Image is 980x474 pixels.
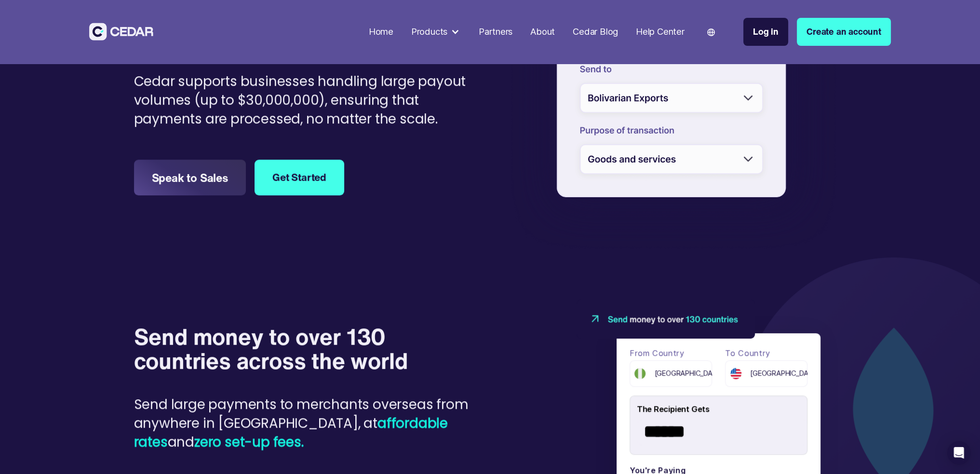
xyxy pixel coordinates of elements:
span: [GEOGRAPHIC_DATA] [655,368,724,379]
div: Cedar Blog [573,25,618,39]
div: Partners [479,25,512,39]
div: Products [411,25,447,39]
span: affordable rates [134,414,448,451]
label: To country [725,346,807,360]
label: From country [630,346,712,360]
div: Products [407,21,466,43]
a: Get Started [255,160,344,195]
a: Home [364,20,398,43]
div: Log in [753,25,779,39]
img: NGN flag [634,368,645,379]
div: About [530,25,555,39]
a: Create an account [797,18,891,46]
span: [GEOGRAPHIC_DATA] [750,368,819,379]
a: Partners [474,20,517,43]
a: Help Center [631,20,689,43]
div: Cedar supports businesses handling large payout volumes (up to $30,000,000), ensuring that paymen... [134,72,479,128]
a: Log in [743,18,788,46]
a: Cedar Blog [568,20,622,43]
div: Open Intercom Messenger [947,441,970,464]
div: Help Center [636,25,685,39]
img: USD flag [730,368,741,379]
div: Send large payments to merchants overseas from anywhere in [GEOGRAPHIC_DATA], at and [134,395,479,451]
a: About [526,20,559,43]
a: Speak to Sales [134,160,246,195]
h4: Send money to over 130 countries across the world [134,325,479,374]
span: zero set-up fees. [194,433,304,451]
div: The Recipient Gets [637,399,807,419]
div: Home [369,25,393,39]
